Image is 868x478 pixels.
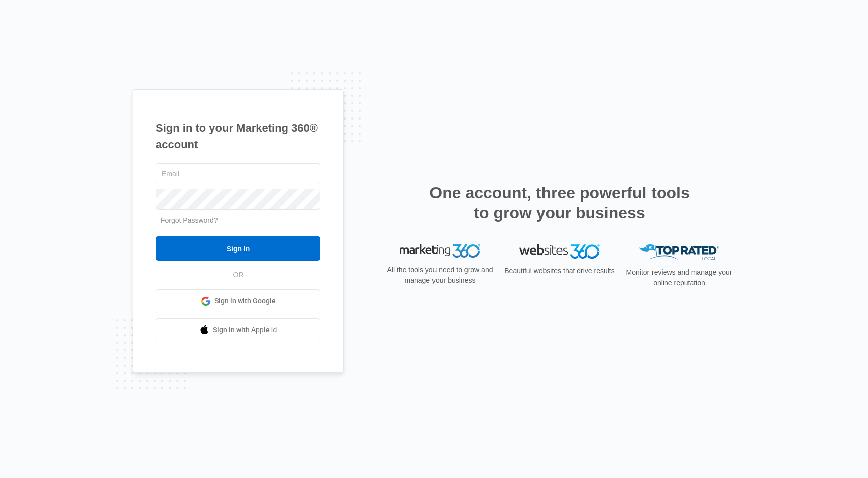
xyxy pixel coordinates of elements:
span: OR [226,270,251,280]
p: All the tools you need to grow and manage your business [384,265,496,286]
a: Sign in with Apple Id [156,318,320,342]
input: Sign In [156,236,320,261]
h1: Sign in to your Marketing 360® account [156,119,320,153]
p: Beautiful websites that drive results [503,266,616,276]
span: Sign in with Apple Id [213,325,277,335]
img: Websites 360 [519,244,600,259]
h2: One account, three powerful tools to grow your business [426,183,693,223]
input: Email [156,163,320,184]
a: Forgot Password? [161,216,218,224]
img: Top Rated Local [639,244,719,261]
img: Marketing 360 [400,244,480,258]
a: Sign in with Google [156,289,320,313]
span: Sign in with Google [214,296,276,306]
p: Monitor reviews and manage your online reputation [623,267,735,288]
